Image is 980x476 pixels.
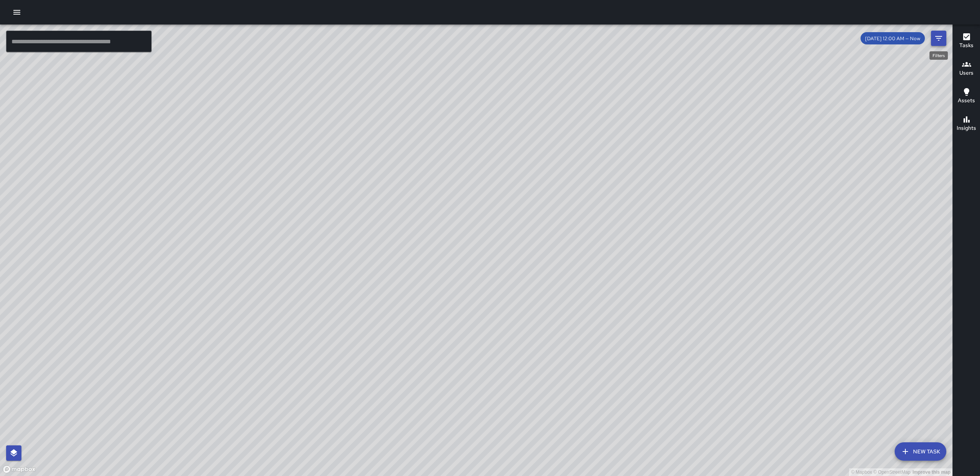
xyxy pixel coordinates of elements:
[957,124,976,132] h6: Insights
[861,35,925,42] span: [DATE] 12:00 AM — Now
[953,55,980,83] button: Users
[959,41,973,50] h6: Tasks
[929,51,948,60] div: Filters
[931,31,946,46] button: Filters
[953,83,980,110] button: Assets
[958,97,975,105] h6: Assets
[895,442,946,461] button: New Task
[953,110,980,138] button: Insights
[953,28,980,55] button: Tasks
[959,69,973,77] h6: Users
